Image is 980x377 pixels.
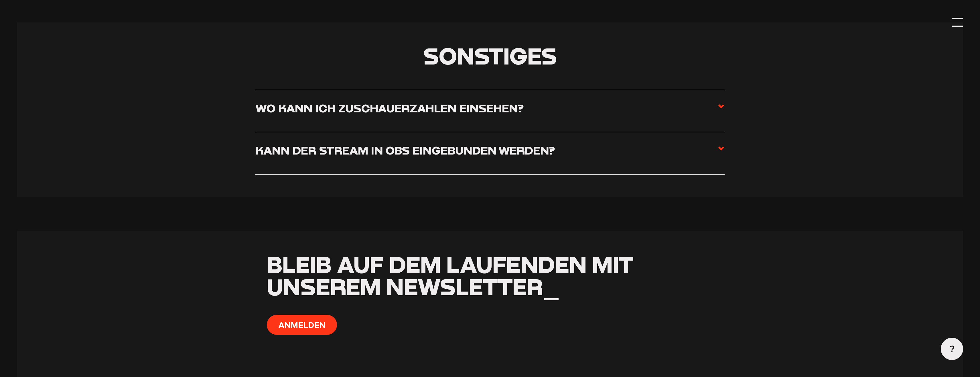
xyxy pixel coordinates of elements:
[423,42,557,70] span: Sonstiges
[386,273,560,300] span: Newsletter_
[267,315,337,335] button: Anmelden
[267,250,634,300] span: Bleib auf dem Laufenden mit unserem
[255,143,555,157] h3: Kann der Stream in OBS eingebunden werden?
[255,101,524,115] h3: Wo kann ich Zuschauerzahlen einsehen?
